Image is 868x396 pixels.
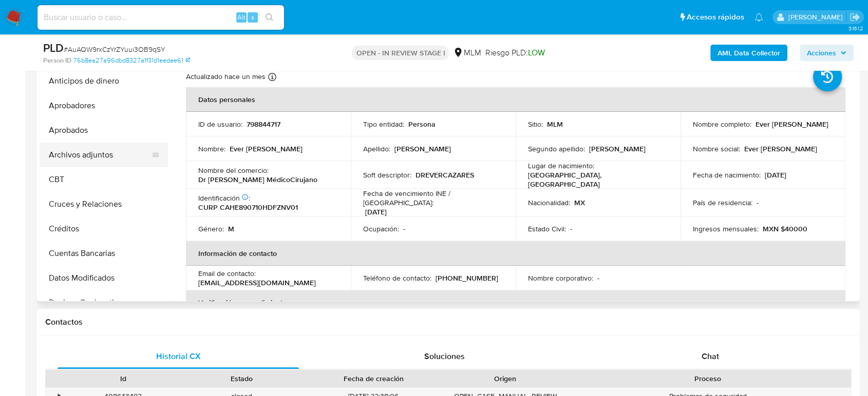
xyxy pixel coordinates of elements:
[259,10,280,25] button: search-icon
[45,317,852,327] h1: Contactos
[485,47,544,58] span: Riesgo PLD:
[363,224,399,233] p: Ocupación :
[744,144,817,153] p: Ever [PERSON_NAME]
[40,118,168,143] button: Aprobados
[756,120,828,129] p: Ever [PERSON_NAME]
[198,166,269,175] p: Nombre del comercio :
[40,69,168,93] button: Anticipos de dinero
[198,269,256,278] p: Email de contacto :
[710,45,787,61] button: AML Data Collector
[394,144,451,153] p: [PERSON_NAME]
[528,273,593,283] p: Nombre corporativo :
[757,198,759,207] p: -
[352,46,449,60] p: OPEN - IN REVIEW STAGE I
[528,144,585,153] p: Segundo apellido :
[453,373,557,384] div: Origen
[190,373,294,384] div: Estado
[528,170,664,189] p: [GEOGRAPHIC_DATA], [GEOGRAPHIC_DATA]
[198,278,316,287] p: [EMAIL_ADDRESS][DOMAIN_NAME]
[156,350,201,362] span: Historial CX
[40,216,168,241] button: Créditos
[363,273,431,283] p: Teléfono de contacto :
[597,273,599,283] p: -
[416,170,474,180] p: DREVERCAZARES
[528,198,570,207] p: Nacionalidad :
[528,120,543,129] p: Sitio :
[800,45,854,61] button: Acciones
[763,224,807,233] p: MXN $40000
[363,189,503,207] p: Fecha de vencimiento INE / [GEOGRAPHIC_DATA] :
[850,12,860,23] a: Salir
[528,161,594,170] p: Lugar de nacimiento :
[71,373,175,384] div: Id
[237,12,246,22] span: Alt
[527,47,544,58] span: LOW
[693,224,759,233] p: Ingresos mensuales :
[693,170,761,180] p: Fecha de nacimiento :
[765,170,786,180] p: [DATE]
[198,224,224,233] p: Género :
[73,56,190,65] a: 76b8ea27a96dbd8327a1f31d1eedee61
[40,241,168,266] button: Cuentas Bancarias
[40,167,168,192] button: CBT
[64,44,165,54] span: # AuAQW9rxCzYrZYuui3OB9qSY
[186,241,845,266] th: Información de contacto
[788,12,846,22] p: diego.gardunorosas@mercadolibre.com.mx
[247,120,280,129] p: 798844717
[363,144,390,153] p: Apellido :
[40,93,168,118] button: Aprobadores
[40,192,168,216] button: Cruces y Relaciones
[718,45,780,61] b: AML Data Collector
[230,144,303,153] p: Ever [PERSON_NAME]
[198,203,298,212] p: CURP CAHE890710HDFZNV01
[43,56,71,65] b: Person ID
[40,290,168,315] button: Devices Geolocation
[308,373,439,384] div: Fecha de creación
[848,24,863,32] span: 3.161.2
[186,87,845,112] th: Datos personales
[408,120,436,129] p: Persona
[186,72,266,82] p: Actualizado hace un mes
[693,144,740,153] p: Nombre social :
[702,350,719,362] span: Chat
[186,290,845,315] th: Verificación y cumplimiento
[198,175,317,184] p: Dr [PERSON_NAME] MédicoCirujano
[693,120,751,129] p: Nombre completo :
[40,266,168,290] button: Datos Modificados
[528,224,566,233] p: Estado Civil :
[436,273,498,283] p: [PHONE_NUMBER]
[424,350,465,362] span: Soluciones
[365,207,387,216] p: [DATE]
[807,45,836,61] span: Acciones
[403,224,405,233] p: -
[687,12,744,23] span: Accesos rápidos
[198,144,225,153] p: Nombre :
[37,11,284,24] input: Buscar usuario o caso...
[43,39,64,56] b: PLD
[572,373,844,384] div: Proceso
[547,120,563,129] p: MLM
[693,198,752,207] p: País de residencia :
[198,193,250,203] p: Identificación :
[754,13,763,22] a: Notificaciones
[228,224,234,233] p: M
[251,12,254,22] span: s
[363,170,411,180] p: Soft descriptor :
[574,198,585,207] p: MX
[40,143,160,167] button: Archivos adjuntos
[589,144,646,153] p: [PERSON_NAME]
[570,224,572,233] p: -
[198,120,242,129] p: ID de usuario :
[453,47,481,58] div: MLM
[363,120,404,129] p: Tipo entidad :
